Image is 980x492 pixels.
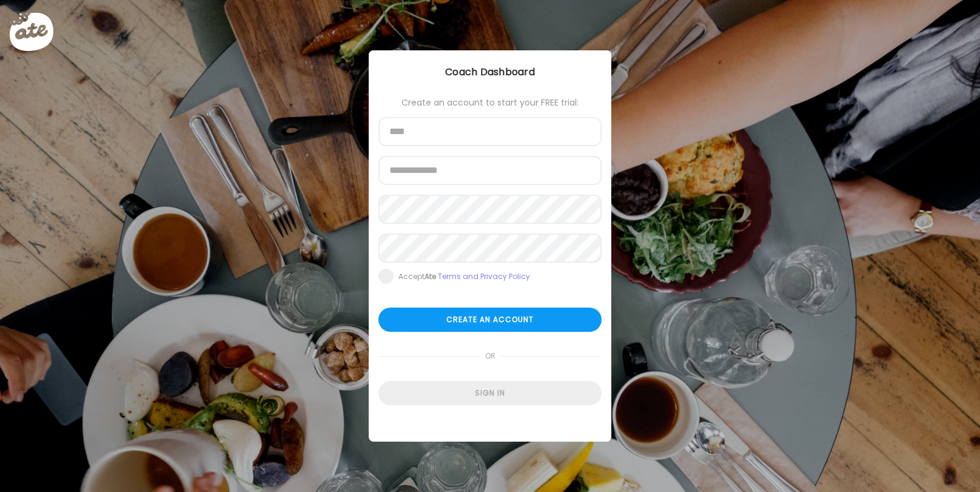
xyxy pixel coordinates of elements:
a: Terms and Privacy Policy [438,271,530,281]
div: Create an account [378,308,602,332]
span: or [480,344,500,368]
div: Coach Dashboard [369,65,611,79]
div: Create an account to start your FREE trial: [378,98,602,107]
div: Accept [398,272,530,281]
div: Sign in [378,381,602,405]
b: Ate [425,271,436,281]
